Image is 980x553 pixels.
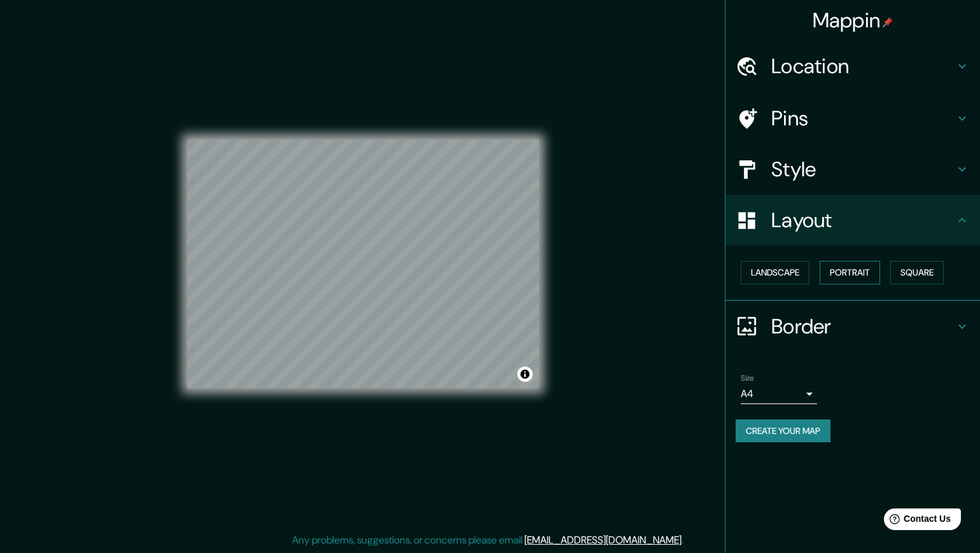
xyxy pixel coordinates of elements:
[771,157,955,182] h4: Style
[867,503,966,539] iframe: Help widget launcher
[883,17,893,27] img: pin-icon.png
[725,144,980,195] div: Style
[725,41,980,92] div: Location
[820,261,880,284] button: Portrait
[292,533,683,548] p: Any problems, suggestions, or concerns please email .
[771,53,955,79] h4: Location
[890,261,944,284] button: Square
[683,533,685,548] div: .
[771,106,955,131] h4: Pins
[813,8,893,33] h4: Mappin
[685,533,688,548] div: .
[524,533,682,547] a: [EMAIL_ADDRESS][DOMAIN_NAME]
[741,261,809,284] button: Landscape
[771,207,955,233] h4: Layout
[725,93,980,144] div: Pins
[517,367,533,382] button: Toggle attribution
[771,314,955,339] h4: Border
[741,372,754,383] label: Size
[741,384,817,404] div: A4
[736,419,830,443] button: Create your map
[725,195,980,246] div: Layout
[187,139,539,388] canvas: Map
[725,301,980,352] div: Border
